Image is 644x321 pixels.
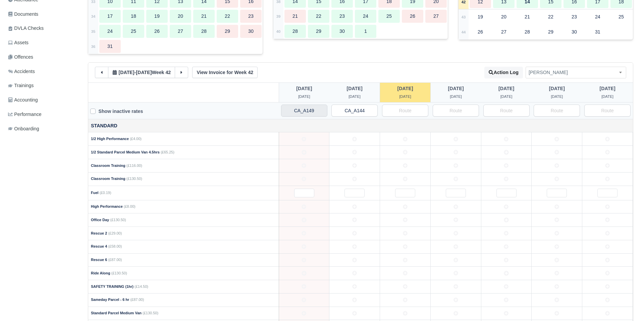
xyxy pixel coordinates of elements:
div: 26 [402,10,423,23]
span: (£130.50) [126,177,142,181]
div: 31 [99,40,121,53]
span: 2 days ago [296,86,312,91]
div: 26 [146,25,168,38]
td: 2025-10-12 Not Editable [279,186,329,200]
td: 2025-10-12 Not Editable [279,227,329,240]
div: 22 [308,10,329,23]
td: 2025-10-12 Not Editable [279,240,329,253]
span: (£29.00) [108,231,122,235]
div: 27 [493,25,515,39]
iframe: Chat Widget [610,289,644,321]
strong: Sameday Parcel - 6 hr [91,298,129,302]
td: 2025-10-12 Not Editable [279,159,329,173]
input: Route [433,105,479,117]
span: Offences [8,53,33,61]
input: Route [382,105,428,117]
div: 25 [123,25,144,38]
td: 2025-10-12 Not Editable [279,146,329,159]
span: Performance [8,111,42,118]
div: 28 [284,25,306,38]
span: 1 day ago [347,86,363,91]
span: (£8.00) [124,204,136,208]
button: Action Log [484,67,523,78]
a: Trainings [5,79,80,92]
a: Documents [5,8,80,21]
div: 19 [470,10,491,23]
span: (£130.50) [110,218,126,222]
a: Performance [5,108,80,121]
strong: 40 [276,29,281,34]
div: 22 [217,10,238,23]
strong: Standard Parcel Medium Van [91,311,142,315]
span: Assets [8,39,29,47]
div: 25 [610,10,632,23]
strong: Standard [91,123,117,128]
div: 18 [123,10,144,23]
span: (£87.00) [130,298,144,302]
div: 27 [170,25,191,38]
div: 21 [517,10,538,23]
td: 2025-10-12 Not Editable [279,253,329,267]
label: Show inactive rates [98,108,143,115]
strong: 34 [91,14,96,18]
span: 2 days ago [118,70,134,75]
span: (£0.19) [100,191,111,195]
strong: Classroom Training [91,164,125,168]
span: 17 hours ago [399,94,411,99]
strong: Rescue 2 [91,231,107,235]
div: 24 [355,10,376,23]
span: (£58.00) [108,244,122,248]
div: 23 [563,10,585,23]
div: 22 [540,10,561,23]
div: 29 [217,25,238,38]
span: 17 hours ago [397,86,413,91]
span: Onboarding [8,125,39,133]
strong: SAFETY TRAINING (1hr) [91,284,133,288]
span: 1 day from now [498,86,514,91]
a: DVLA Checks [5,22,80,35]
td: 2025-10-12 Not Editable [279,213,329,227]
span: 1 day from now [500,94,513,99]
span: (£116.00) [126,164,142,168]
div: 28 [517,25,538,39]
span: (£14.50) [135,284,148,288]
div: 29 [308,25,329,38]
span: 6 hours from now [448,86,464,91]
div: 23 [240,10,262,23]
strong: High Performance [91,204,123,208]
div: 30 [563,25,585,39]
span: Trainings [8,82,34,89]
strong: Rescue 4 [91,244,107,248]
div: 19 [146,10,168,23]
a: Accidents [5,65,80,78]
span: Accounting [8,96,38,104]
span: 3 days from now [600,86,615,91]
div: 24 [587,10,608,23]
div: 17 [99,10,121,23]
div: 30 [240,25,262,38]
a: Onboarding [5,122,80,135]
span: 2 days ago [298,94,310,99]
span: 4 days from now [136,70,152,75]
td: 2025-10-12 Not Editable [279,293,329,307]
a: View Invoice for Week 42 [192,67,258,78]
strong: Rescue 6 [91,258,107,262]
a: Assets [5,36,80,49]
input: Route [534,105,580,117]
div: 27 [425,10,447,23]
span: (£4.00) [130,137,142,141]
span: (£130.50) [111,271,127,275]
td: 2025-10-12 Not Editable [279,280,329,294]
strong: Office Day [91,218,109,222]
div: 25 [378,10,400,23]
strong: 44 [462,30,466,34]
span: (£65.25) [161,150,174,154]
span: 2 days from now [549,86,565,91]
span: 6 hours from now [450,94,462,99]
div: 23 [331,10,353,23]
span: (£87.00) [108,258,122,262]
div: 30 [331,25,353,38]
span: 1 day ago [348,94,361,99]
td: 2025-10-12 Not Editable [279,307,329,320]
div: 20 [493,10,515,23]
